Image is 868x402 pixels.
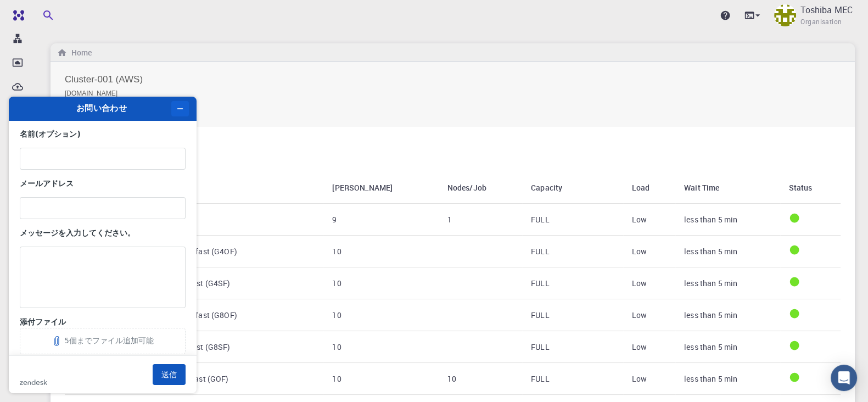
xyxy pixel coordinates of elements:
[55,47,94,59] nav: breadcrumb
[20,42,35,51] strong: 名前
[522,236,623,267] td: FULL
[522,331,623,363] td: FULL
[128,363,323,395] td: 1 GPU ordinary fast (GOF)
[623,172,675,204] th: Load
[323,204,438,236] td: 9
[522,204,623,236] td: FULL
[522,267,623,299] td: FULL
[800,16,842,27] span: Organisation
[323,363,438,395] td: 10
[65,75,841,114] h2: Cluster-001 (AWS)
[65,151,841,161] h4: Queues
[522,363,623,395] td: FULL
[675,331,780,363] td: less than 5 min
[623,267,675,299] td: Low
[47,14,156,27] h1: お問い合わせ
[439,363,522,395] td: 10
[774,4,796,26] img: Toshiba MEC
[20,41,186,52] div: (オプション)
[623,204,675,236] td: Low
[65,88,841,99] small: [DOMAIN_NAME]
[65,103,841,114] small: LIVE
[800,3,853,16] p: Toshiba MEC
[623,331,675,363] td: Low
[171,13,189,29] button: ウィジェットを最小化
[20,229,186,240] label: 添付ファイル
[20,7,54,18] span: サポート
[522,172,623,204] th: Capacity
[20,240,186,266] button: Attachments
[439,172,522,204] th: Nodes/Job
[675,172,780,204] th: Wait Time
[623,236,675,267] td: Low
[20,91,74,100] strong: メールアドレス
[439,204,522,236] td: 1
[67,47,92,59] h6: Home
[675,236,780,267] td: less than 5 min
[323,299,438,331] td: 10
[675,204,780,236] td: less than 5 min
[9,10,24,21] img: logo
[675,299,780,331] td: less than 5 min
[323,172,438,204] th: [PERSON_NAME]
[323,331,438,363] td: 10
[128,331,323,363] td: 8 GPUs saving fast (G8SF)
[675,363,780,395] td: less than 5 min
[128,267,323,299] td: 4 GPUs saving fast (G4SF)
[623,363,675,395] td: Low
[623,299,675,331] td: Low
[323,267,438,299] td: 10
[831,365,857,391] div: Open Intercom Messenger
[128,236,323,267] td: 4 GPUs ordinary fast (G4OF)
[522,299,623,331] td: FULL
[780,172,841,204] th: Status
[323,236,438,267] td: 10
[128,204,323,236] td: debug (D)
[128,299,323,331] td: 8 GPUs ordinary fast (G8OF)
[20,141,135,149] strong: メッセージを入力してください。
[64,248,154,258] div: 5個までファイル追加可能
[675,267,780,299] td: less than 5 min
[153,276,186,297] button: 送信
[128,172,323,204] th: Full name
